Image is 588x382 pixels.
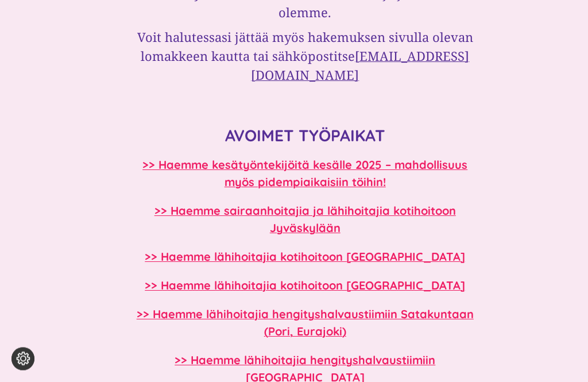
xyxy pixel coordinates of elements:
button: Evästeasetukset [11,348,34,371]
a: >> Haemme sairaanhoitajia ja lähihoitajia kotihoitoon Jyväskylään [154,204,456,236]
strong: AVOIMET TYÖPAIKAT [225,126,385,146]
a: >> Haemme kesätyöntekijöitä kesälle 2025 – mahdollisuus myös pidempiaikaisiin töihin! [142,158,467,190]
a: >> Haemme lähihoitajia kotihoitoon [GEOGRAPHIC_DATA] [145,279,465,293]
h3: Voit halutessasi jättää myös hakemuksen sivulla olevan lomakkeen kautta tai sähköpostitse [128,28,482,85]
a: [EMAIL_ADDRESS][DOMAIN_NAME] [251,48,469,84]
a: >> Haemme lähihoitajia hengityshalvaustiimiin Satakuntaan (Pori, Eurajoki) [137,307,474,339]
a: >> Haemme lähihoitajia kotihoitoon [GEOGRAPHIC_DATA] [145,250,465,264]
